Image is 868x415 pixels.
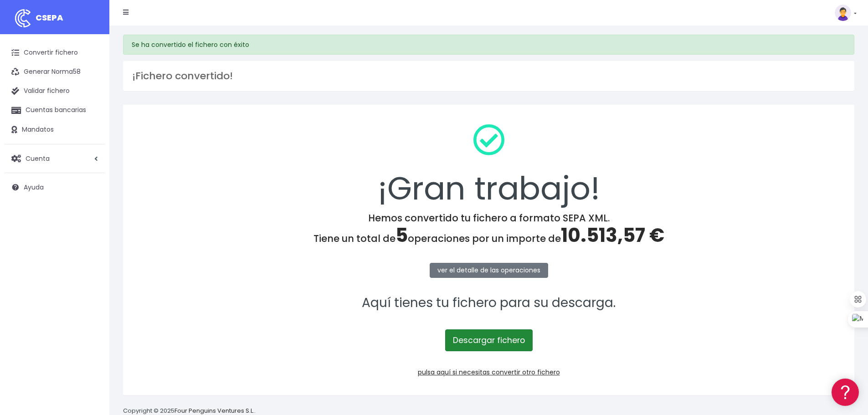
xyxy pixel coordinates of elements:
[445,329,533,351] a: Descargar fichero
[5,149,105,168] a: Cuenta
[5,62,105,82] a: Generar Norma58
[26,154,50,163] span: Cuenta
[132,70,845,82] h3: ¡Fichero convertido!
[36,12,63,23] span: CSEPA
[175,406,254,415] a: Four Penguins Ventures S.L.
[430,263,548,278] a: ver el detalle de las operaciones
[123,35,854,55] div: Se ha convertido el fichero con éxito
[135,293,842,313] p: Aquí tienes tu fichero para su descarga.
[24,183,44,192] span: Ayuda
[418,368,560,377] a: pulsa aquí si necesitas convertir otro fichero
[11,7,34,30] img: logo
[135,212,842,247] h4: Hemos convertido tu fichero a formato SEPA XML. Tiene un total de operaciones por un importe de
[5,120,105,139] a: Mandatos
[5,43,105,62] a: Convertir fichero
[5,101,105,120] a: Cuentas bancarias
[5,82,105,101] a: Validar fichero
[395,222,408,249] span: 5
[135,117,842,212] div: ¡Gran trabajo!
[5,178,105,197] a: Ayuda
[561,222,664,249] span: 10.513,57 €
[835,5,851,21] img: profile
